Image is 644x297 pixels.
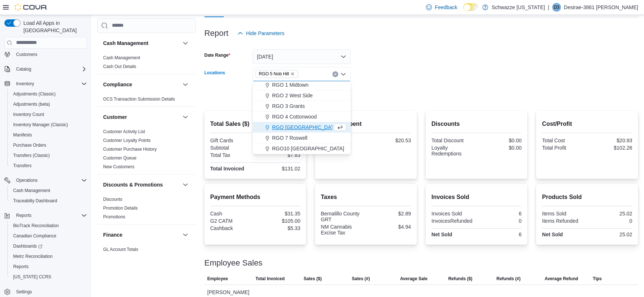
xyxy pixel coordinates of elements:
span: RGO 4 Cottonwood [272,113,317,120]
a: Customer Queue [103,155,136,161]
a: Customer Activity List [103,129,145,134]
h3: Employee Sales [204,259,263,267]
span: Metrc Reconciliation [13,253,53,259]
h3: Cash Management [103,40,148,47]
div: $105.00 [257,218,300,224]
span: Inventory Count [10,110,87,119]
span: Settings [13,287,87,296]
div: Total Discount [432,138,475,143]
span: Customer Loyalty Points [103,138,151,143]
span: Cash Management [13,188,50,193]
span: Cash Management [10,186,87,195]
span: Metrc Reconciliation [10,252,87,261]
h2: Discounts [432,120,522,128]
button: Hide Parameters [234,26,287,41]
a: Cash Out Details [103,64,136,69]
div: $31.35 [257,211,300,217]
span: GL Transactions [103,255,135,261]
button: Purchase Orders [7,140,90,150]
button: Adjustments (beta) [7,99,90,109]
span: Reports [10,262,87,271]
div: 0 [589,218,632,224]
a: New Customers [103,164,134,169]
div: Bernalillo County GRT [321,211,364,222]
button: Traceabilty Dashboard [7,196,90,206]
button: Reports [13,211,34,220]
div: InvoicesRefunded [432,218,475,224]
button: Clear input [332,71,338,77]
span: Inventory Manager (Classic) [10,120,87,129]
div: 6 [478,232,521,237]
span: Operations [16,177,38,183]
span: Sales ($) [304,276,321,282]
a: OCS Transaction Submission Details [103,97,175,102]
div: Items Refunded [542,218,585,224]
span: RGO10 [GEOGRAPHIC_DATA] [272,145,344,152]
button: Remove RGO 5 Nob Hill from selection in this group [290,72,295,76]
span: Customers [13,50,87,59]
strong: Net Sold [432,232,452,237]
span: Cash Out Details [103,64,136,69]
h2: Average Spent [321,120,411,128]
a: Traceabilty Dashboard [10,196,60,205]
span: RGO 2 West Side [272,92,313,99]
div: $0.00 [478,145,521,151]
div: Total Profit [542,145,585,151]
div: $20.93 [589,138,632,143]
button: Customer [103,113,180,121]
div: $20.53 [368,138,411,143]
span: Adjustments (Classic) [10,90,87,98]
button: Canadian Compliance [7,231,90,241]
span: Purchase Orders [10,141,87,150]
div: $7.83 [257,152,300,158]
div: Compliance [97,95,196,106]
div: Total Tax [210,152,254,158]
span: Customers [16,52,37,57]
label: Date Range [204,52,230,58]
a: Promotion Details [103,206,138,211]
a: Metrc Reconciliation [10,252,56,261]
button: Catalog [1,64,90,74]
div: Loyalty Redemptions [432,145,475,157]
span: Inventory [16,81,34,87]
p: Schwazze [US_STATE] [492,3,545,12]
span: Inventory [13,79,87,88]
span: Refunds (#) [497,276,521,282]
span: Catalog [16,66,31,72]
span: RGO 5 Nob Hill [256,70,298,78]
div: Desirae-3861 Matthews [552,3,561,12]
strong: Total Invoiced [210,166,244,172]
button: Transfers [7,161,90,171]
div: Invoices Sold [432,211,475,217]
span: Hide Parameters [246,30,285,37]
a: [US_STATE] CCRS [10,272,54,281]
span: Load All Apps in [GEOGRAPHIC_DATA] [20,19,87,34]
span: Dashboards [13,243,42,249]
button: Customer [181,113,190,121]
div: 6 [478,211,521,217]
span: Inventory Manager (Classic) [13,122,68,128]
span: Transfers (Classic) [10,151,87,160]
button: Cash Management [7,185,90,196]
a: GL Account Totals [103,247,138,252]
a: Dashboards [10,242,45,251]
div: Customer [97,127,196,174]
h3: Report [204,29,229,38]
span: Traceabilty Dashboard [13,198,57,204]
span: Reports [16,213,31,218]
button: Discounts & Promotions [181,180,190,189]
button: RGO [GEOGRAPHIC_DATA] [253,122,351,133]
p: | [548,3,549,12]
span: Employee [207,276,228,282]
span: Settings [16,289,32,295]
h3: Compliance [103,81,132,88]
span: Inventory Count [13,112,44,117]
button: Cash Management [181,39,190,48]
button: BioTrack Reconciliation [7,221,90,231]
button: Close list of options [340,71,346,77]
button: Inventory [1,79,90,89]
label: Locations [204,70,225,76]
span: RGO 1 Midtown [272,81,309,89]
span: Promotions [103,214,125,220]
span: Purchase Orders [13,142,46,148]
